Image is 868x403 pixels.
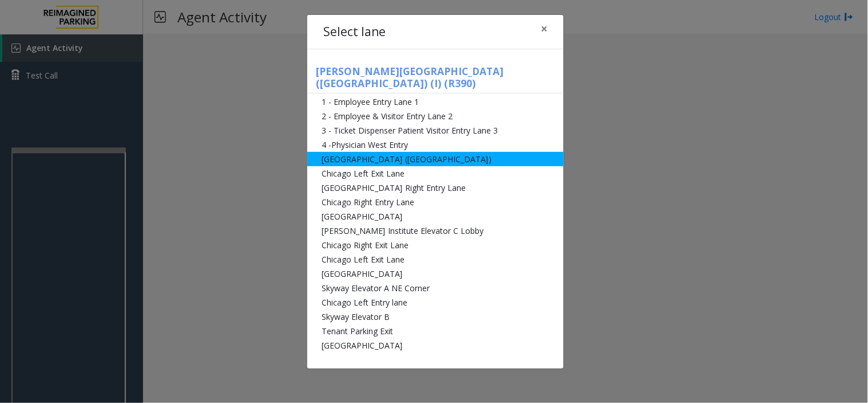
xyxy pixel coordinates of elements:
[533,15,556,43] button: Close
[541,21,548,37] span: ×
[307,138,564,152] li: 4 -Physician West Entry
[307,238,564,252] li: Chicago Right Exit Lane
[307,224,564,238] li: [PERSON_NAME] Institute Elevator C Lobby
[307,95,564,109] li: 1 - Employee Entry Lane 1
[307,338,564,353] li: [GEOGRAPHIC_DATA]
[307,281,564,295] li: Skyway Elevator A NE Corner
[307,310,564,324] li: Skyway Elevator B
[307,109,564,123] li: 2 - Employee & Visitor Entry Lane 2
[307,123,564,138] li: 3 - Ticket Dispenser Patient Visitor Entry Lane 3
[307,209,564,224] li: [GEOGRAPHIC_DATA]
[307,152,564,166] li: [GEOGRAPHIC_DATA] ([GEOGRAPHIC_DATA])
[307,166,564,181] li: Chicago Left Exit Lane
[307,267,564,281] li: [GEOGRAPHIC_DATA]
[323,23,386,41] h4: Select lane
[307,181,564,195] li: [GEOGRAPHIC_DATA] Right Entry Lane
[307,252,564,267] li: Chicago Left Exit Lane
[307,195,564,209] li: Chicago Right Entry Lane
[307,295,564,310] li: Chicago Left Entry lane
[307,65,564,93] h5: [PERSON_NAME][GEOGRAPHIC_DATA] ([GEOGRAPHIC_DATA]) (I) (R390)
[307,324,564,338] li: Tenant Parking Exit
